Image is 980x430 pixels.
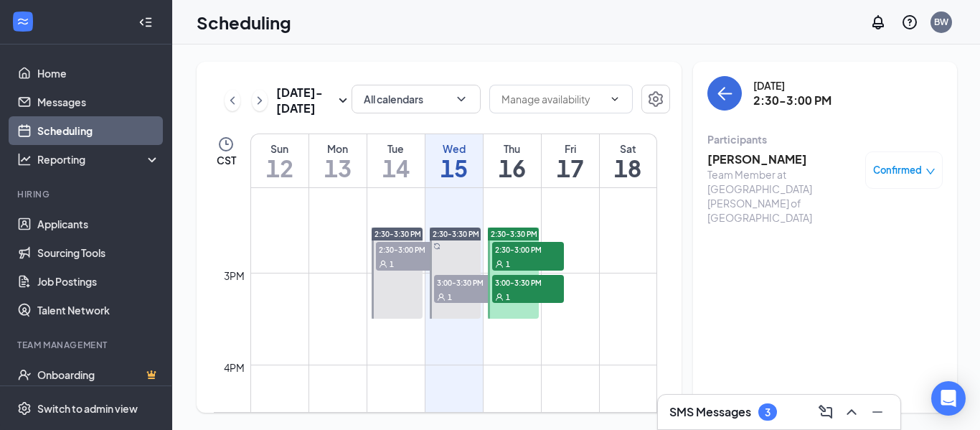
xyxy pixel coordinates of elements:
svg: Settings [647,90,664,108]
button: Settings [641,85,670,113]
div: Team Member at [GEOGRAPHIC_DATA][PERSON_NAME] of [GEOGRAPHIC_DATA] [707,167,858,225]
a: Settings [641,85,670,116]
h1: 16 [484,156,541,180]
h3: SMS Messages [669,404,751,420]
div: BW [934,16,948,28]
button: ChevronRight [252,90,268,111]
a: Sourcing Tools [37,238,160,267]
div: Wed [425,141,483,156]
div: Tue [367,141,425,156]
svg: User [437,293,446,302]
button: ComposeMessage [814,401,837,424]
span: down [925,167,936,177]
div: Team Management [17,339,157,351]
input: Manage availability [501,91,603,107]
div: [DATE] [753,78,831,93]
div: 3 [765,406,771,419]
svg: Collapse [138,15,153,29]
h1: 15 [425,156,483,180]
button: back-button [707,76,742,111]
span: Confirmed [873,163,922,177]
a: October 15, 2025 [425,134,483,187]
svg: ArrowLeft [716,85,733,102]
span: 1 [506,259,510,269]
a: October 14, 2025 [367,134,425,187]
svg: WorkstreamLogo [16,14,30,29]
h1: 12 [251,156,308,180]
span: 3:00-3:30 PM [492,275,564,289]
button: ChevronUp [840,401,863,424]
a: October 13, 2025 [309,134,367,187]
svg: QuestionInfo [901,14,918,31]
span: 1 [506,292,510,302]
h3: [PERSON_NAME] [707,151,858,167]
h1: 17 [542,156,599,180]
svg: User [379,260,387,268]
h1: 18 [600,156,657,180]
div: Switch to admin view [37,401,138,416]
h3: 2:30-3:00 PM [753,93,831,108]
svg: Notifications [870,14,887,31]
div: Hiring [17,188,157,200]
span: 2:30-3:30 PM [491,229,537,239]
a: Talent Network [37,296,160,324]
div: Reporting [37,152,161,167]
svg: ChevronUp [843,403,860,421]
h1: 14 [367,156,425,180]
div: Sat [600,141,657,156]
span: CST [217,153,236,167]
span: 2:30-3:30 PM [433,229,479,239]
svg: Sync [433,243,440,250]
a: October 18, 2025 [600,134,657,187]
a: October 12, 2025 [251,134,308,187]
a: October 17, 2025 [542,134,599,187]
div: Thu [484,141,541,156]
div: 3pm [221,268,248,284]
svg: Clock [217,136,235,153]
div: Sun [251,141,308,156]
button: ChevronLeft [225,90,240,111]
h1: Scheduling [197,10,291,34]
svg: ChevronRight [253,92,267,109]
span: 1 [390,259,394,269]
div: Mon [309,141,367,156]
svg: ComposeMessage [817,403,834,421]
span: 2:30-3:00 PM [376,242,448,256]
a: Job Postings [37,267,160,296]
button: All calendarsChevronDown [352,85,481,113]
a: October 16, 2025 [484,134,541,187]
svg: ChevronDown [609,93,621,105]
div: Fri [542,141,599,156]
svg: ChevronLeft [225,92,240,109]
span: 3:00-3:30 PM [434,275,506,289]
svg: User [495,260,504,268]
svg: Settings [17,401,32,416]
h1: 13 [309,156,367,180]
a: Applicants [37,210,160,238]
svg: Analysis [17,152,32,167]
span: 1 [448,292,452,302]
button: Minimize [866,401,889,424]
div: Open Intercom Messenger [931,381,966,416]
div: 4pm [221,360,248,375]
svg: Minimize [869,403,886,421]
a: Messages [37,88,160,116]
a: OnboardingCrown [37,360,160,389]
a: Scheduling [37,116,160,145]
h3: [DATE] - [DATE] [276,85,334,116]
a: Home [37,59,160,88]
div: Participants [707,132,943,146]
svg: SmallChevronDown [334,92,352,109]
span: 2:30-3:00 PM [492,242,564,256]
svg: ChevronDown [454,92,468,106]
span: 2:30-3:30 PM [374,229,421,239]
svg: User [495,293,504,302]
